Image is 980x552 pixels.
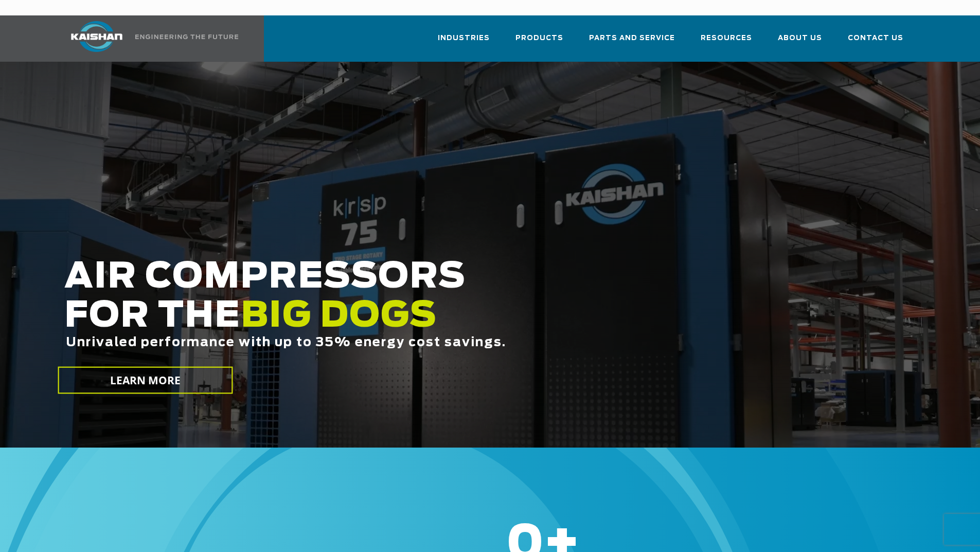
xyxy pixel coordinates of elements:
[701,25,752,60] a: Resources
[64,258,772,382] h2: AIR COMPRESSORS FOR THE
[66,336,506,349] span: Unrivaled performance with up to 35% energy cost savings.
[778,32,822,44] span: About Us
[58,21,135,52] img: kaishan logo
[701,32,752,44] span: Resources
[506,538,940,551] h6: +
[58,15,240,62] a: Kaishan USA
[515,25,563,60] a: Products
[778,25,822,60] a: About Us
[110,373,181,388] span: LEARN MORE
[135,34,238,39] img: Engineering the future
[589,32,675,44] span: Parts and Service
[438,32,490,44] span: Industries
[438,25,490,60] a: Industries
[515,32,563,44] span: Products
[58,367,233,394] a: LEARN MORE
[589,25,675,60] a: Parts and Service
[848,25,903,60] a: Contact Us
[241,299,437,334] span: BIG DOGS
[848,32,903,44] span: Contact Us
